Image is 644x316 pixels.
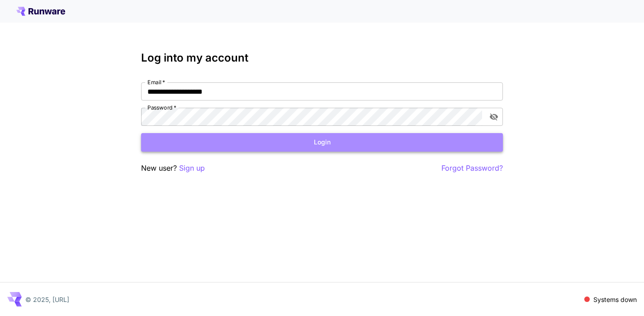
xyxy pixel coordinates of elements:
[593,295,637,304] p: Systems down
[486,109,502,125] button: toggle password visibility
[147,104,176,111] label: Password
[141,52,503,64] h3: Log into my account
[141,163,205,174] p: New user?
[141,133,503,152] button: Login
[25,295,69,304] p: © 2025, [URL]
[179,163,205,174] button: Sign up
[147,78,165,86] label: Email
[441,163,503,174] button: Forgot Password?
